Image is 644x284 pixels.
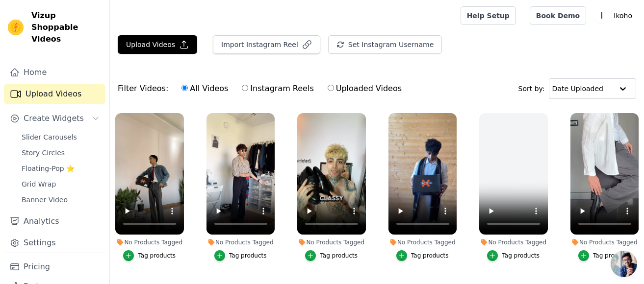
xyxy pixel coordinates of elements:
div: Tag products [229,252,267,260]
button: Upload Videos [118,35,197,54]
button: Import Instagram Reel [213,35,320,54]
text: I [601,11,603,21]
a: Grid Wrap [16,177,105,191]
span: Story Circles [22,148,65,158]
button: Create Widgets [4,109,105,128]
button: Tag products [214,250,267,261]
div: Tag products [502,252,540,260]
a: Book Demo [530,6,586,25]
button: Tag products [487,250,540,261]
a: Floating-Pop ⭐ [16,162,105,175]
a: Slider Carousels [16,130,105,144]
div: Tag products [138,252,176,260]
a: Pricing [4,257,105,277]
img: Vizup [8,20,24,35]
a: Help Setup [461,6,516,25]
a: Upload Videos [4,84,105,104]
div: Filter Videos: [118,77,407,100]
a: Home [4,63,105,82]
a: Analytics [4,212,105,231]
div: No Products Tagged [297,238,366,246]
p: Ikoho [610,7,636,24]
span: Floating-Pop ⭐ [22,164,75,173]
button: I Ikoho [594,7,636,24]
div: Sort by: [518,78,637,99]
span: Slider Carousels [22,132,77,142]
button: Tag products [578,250,631,261]
input: All Videos [181,85,188,91]
span: Vizup Shoppable Videos [31,10,102,45]
button: Tag products [305,250,358,261]
label: Uploaded Videos [327,82,402,95]
a: Settings [4,233,105,253]
div: No Products Tagged [115,238,184,246]
input: Uploaded Videos [328,85,334,91]
a: Story Circles [16,146,105,160]
span: Banner Video [22,195,68,205]
div: Tag products [411,252,449,260]
div: No Products Tagged [206,238,275,246]
button: Tag products [396,250,449,261]
a: Banner Video [16,193,105,207]
div: No Products Tagged [570,238,639,246]
label: All Videos [181,82,229,95]
span: Create Widgets [24,113,84,124]
input: Instagram Reels [242,85,248,91]
span: Grid Wrap [22,179,56,189]
button: Set Instagram Username [328,35,442,54]
button: Tag products [123,250,176,261]
div: Tag products [320,252,358,260]
div: No Products Tagged [479,238,548,246]
div: No Products Tagged [388,238,457,246]
label: Instagram Reels [241,82,314,95]
a: Open chat [611,251,637,277]
div: Tag products [593,252,631,260]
